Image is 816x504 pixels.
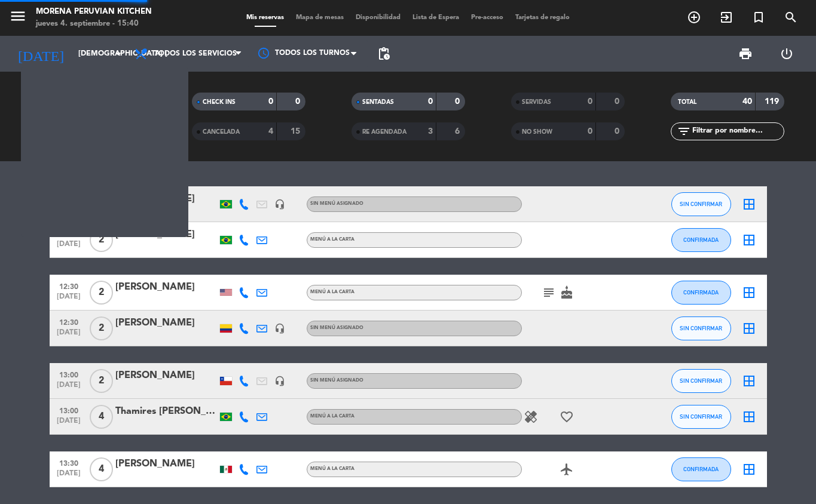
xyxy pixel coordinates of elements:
[455,127,462,136] strong: 6
[54,190,84,204] span: 12:00
[671,457,731,481] button: CONFIRMADA
[291,127,302,136] strong: 15
[719,10,734,24] i: exit_to_app
[54,315,84,328] span: 12:30
[560,285,574,300] i: cake
[39,97,78,103] span: RESERVADAS
[111,47,126,61] i: arrow_drop_down
[615,127,622,136] strong: 0
[680,325,722,331] span: SIN CONFIRMAR
[455,97,462,106] strong: 0
[39,130,87,136] span: SIN CONFIRMAR
[274,323,285,334] i: headset_mic
[310,290,354,294] span: MENÚ A LA CARTA
[738,47,753,61] span: print
[742,233,756,247] i: border_all
[104,114,114,122] strong: 17
[54,417,84,431] span: [DATE]
[268,127,273,136] strong: 4
[104,96,114,104] strong: 40
[90,369,113,393] span: 2
[295,97,302,106] strong: 0
[671,228,731,252] button: CONFIRMADA
[274,376,285,386] i: headset_mic
[465,14,509,21] span: Pre-acceso
[115,315,217,331] div: [PERSON_NAME]
[36,18,152,30] div: jueves 4. septiembre - 15:40
[310,414,354,419] span: MENÚ A LA CARTA
[154,50,237,58] span: Todos los servicios
[588,97,592,106] strong: 0
[522,129,552,135] span: NO SHOW
[90,405,113,429] span: 4
[54,469,84,483] span: [DATE]
[407,14,465,21] span: Lista de Espera
[54,293,84,306] span: [DATE]
[131,128,143,136] strong: 79
[765,97,781,106] strong: 119
[203,99,236,105] span: CHECK INS
[90,281,113,305] span: 2
[310,201,363,206] span: Sin menú asignado
[428,97,433,106] strong: 0
[687,10,701,24] i: add_circle_outline
[784,10,798,24] i: search
[671,405,731,429] button: SIN CONFIRMAR
[54,328,84,342] span: [DATE]
[377,47,391,61] span: pending_actions
[9,41,72,67] i: [DATE]
[131,114,143,122] strong: 40
[691,125,784,138] input: Filtrar por nombre...
[203,129,240,135] span: CANCELADA
[310,237,354,242] span: MENÚ A LA CARTA
[542,285,556,300] i: subject
[240,14,290,21] span: Mis reservas
[36,6,152,18] div: Morena Peruvian Kitchen
[54,279,84,293] span: 12:30
[671,281,731,305] button: CONFIRMADA
[362,99,394,105] span: SENTADAS
[671,369,731,393] button: SIN CONFIRMAR
[90,316,113,340] span: 2
[268,97,273,106] strong: 0
[54,226,84,240] span: 12:00
[310,378,363,383] span: Sin menú asignado
[680,413,722,420] span: SIN CONFIRMAR
[742,197,756,211] i: border_all
[522,99,551,105] span: SERVIDAS
[683,289,719,296] span: CONFIRMADA
[678,99,696,105] span: TOTAL
[290,14,350,21] span: Mapa de mesas
[9,7,27,29] button: menu
[560,410,574,424] i: favorite_border
[362,129,407,135] span: RE AGENDADA
[742,410,756,424] i: border_all
[742,374,756,388] i: border_all
[54,456,84,469] span: 13:30
[126,96,143,104] strong: 119
[683,466,719,472] span: CONFIRMADA
[115,227,217,242] div: [PERSON_NAME]
[54,204,84,218] span: [DATE]
[115,404,217,419] div: Thamires [PERSON_NAME]
[54,403,84,417] span: 13:00
[560,462,574,477] i: airplanemode_active
[310,325,363,330] span: Sin menú asignado
[90,457,113,481] span: 4
[677,124,691,139] i: filter_list
[615,97,622,106] strong: 0
[742,321,756,336] i: border_all
[680,201,722,207] span: SIN CONFIRMAR
[742,97,752,106] strong: 40
[428,127,433,136] strong: 3
[274,199,285,210] i: headset_mic
[90,228,113,252] span: 2
[671,192,731,216] button: SIN CONFIRMAR
[115,368,217,383] div: [PERSON_NAME]
[683,236,719,243] span: CONFIRMADA
[742,285,756,300] i: border_all
[54,367,84,381] span: 13:00
[780,47,794,61] i: power_settings_new
[766,36,807,72] div: LOG OUT
[115,191,217,207] div: [PERSON_NAME]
